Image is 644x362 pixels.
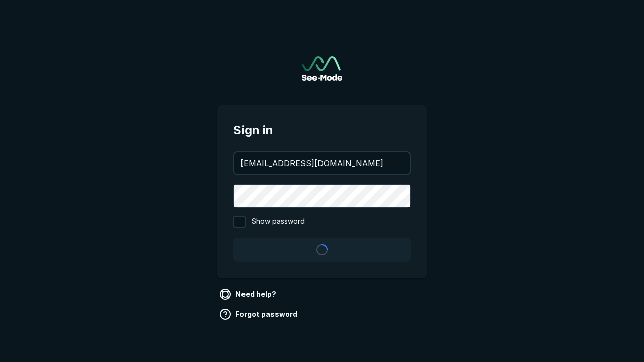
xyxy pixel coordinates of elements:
a: Need help? [217,286,280,302]
a: Forgot password [217,306,301,322]
span: Show password [252,216,305,228]
span: Sign in [233,121,411,139]
img: See-Mode Logo [302,56,342,81]
input: your@email.com [234,152,410,174]
a: Go to sign in [302,56,342,81]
